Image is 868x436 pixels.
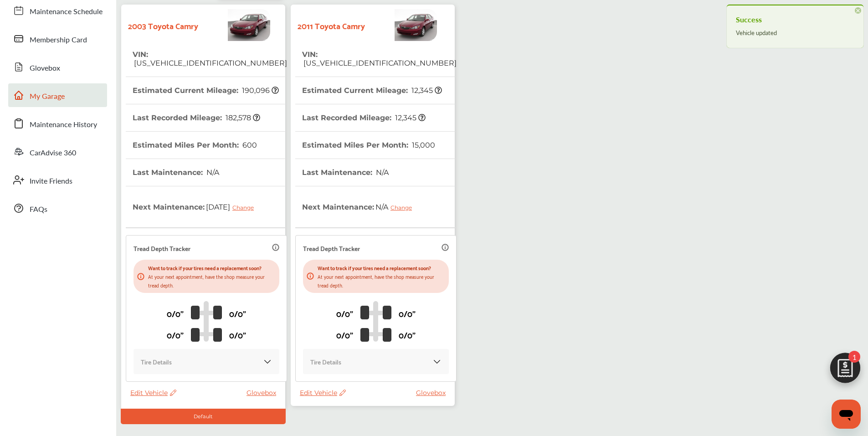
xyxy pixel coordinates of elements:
span: [US_VEHICLE_IDENTIFICATION_NUMBER] [133,59,287,67]
strong: 2003 Toyota Camry [128,18,198,32]
span: × [855,7,861,14]
div: Change [390,204,416,211]
span: 12,345 [410,86,442,95]
img: tire_track_logo.b900bcbc.svg [191,301,222,342]
img: KOKaJQAAAABJRU5ErkJggg== [432,357,442,366]
th: Next Maintenance : [133,186,261,227]
p: 0/0" [167,306,184,320]
a: Glovebox [416,389,450,397]
p: Tire Details [310,356,341,367]
th: Last Maintenance : [133,159,219,186]
span: 600 [241,141,257,149]
p: 0/0" [167,328,184,342]
span: Maintenance History [30,119,97,131]
span: [DATE] [205,195,261,218]
a: FAQs [8,196,107,220]
a: CarAdvise 360 [8,140,107,164]
span: Glovebox [30,62,60,74]
span: Membership Card [30,34,87,46]
th: Estimated Current Mileage : [302,77,442,104]
img: edit-cartIcon.11d11f9a.svg [823,349,867,392]
th: Next Maintenance : [302,186,419,227]
div: Default [121,409,286,424]
strong: 2011 Toyota Camry [298,18,365,32]
p: Tire Details [141,356,172,367]
span: FAQs [30,204,47,215]
span: Edit Vehicle [130,389,176,397]
p: Tread Depth Tracker [134,243,190,253]
a: Membership Card [8,27,107,51]
iframe: Button to launch messaging window [832,400,861,429]
th: Estimated Miles Per Month : [302,132,435,159]
span: N/A [375,168,389,177]
img: Vehicle [365,9,437,41]
a: Glovebox [8,55,107,79]
p: 0/0" [336,306,353,320]
span: Edit Vehicle [300,389,346,397]
p: At your next appointment, have the shop measure your tread depth. [318,272,445,289]
img: tire_track_logo.b900bcbc.svg [360,301,391,342]
a: My Garage [8,83,107,107]
th: Estimated Current Mileage : [133,77,279,104]
p: Want to track if your tires need a replacement soon? [318,263,445,272]
p: 0/0" [229,306,246,320]
span: Invite Friends [30,175,72,187]
p: At your next appointment, have the shop measure your tread depth. [148,272,276,289]
img: Vehicle [198,9,270,41]
span: 182,578 [224,113,260,122]
p: 0/0" [229,328,246,342]
th: VIN : [302,41,457,77]
th: Last Maintenance : [302,159,389,186]
a: Invite Friends [8,168,107,192]
div: Change [232,204,258,211]
a: Glovebox [247,389,281,397]
div: Vehicle updated [736,27,854,39]
th: Last Recorded Mileage : [133,104,260,131]
span: Maintenance Schedule [30,6,103,18]
h4: Success [736,12,854,27]
th: Estimated Miles Per Month : [133,132,257,159]
span: 1 [848,351,860,363]
a: Maintenance History [8,112,107,135]
p: Want to track if your tires need a replacement soon? [148,263,276,272]
span: N/A [374,195,419,218]
span: N/A [205,168,219,177]
p: 0/0" [399,328,416,342]
p: Tread Depth Tracker [303,243,360,253]
th: VIN : [133,41,287,77]
span: My Garage [30,91,65,103]
p: 0/0" [399,306,416,320]
span: [US_VEHICLE_IDENTIFICATION_NUMBER] [302,59,457,67]
img: KOKaJQAAAABJRU5ErkJggg== [263,357,272,366]
span: CarAdvise 360 [30,147,76,159]
span: 12,345 [394,113,426,122]
th: Last Recorded Mileage : [302,104,426,131]
span: 15,000 [411,141,435,149]
span: 190,096 [241,86,279,95]
p: 0/0" [336,328,353,342]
